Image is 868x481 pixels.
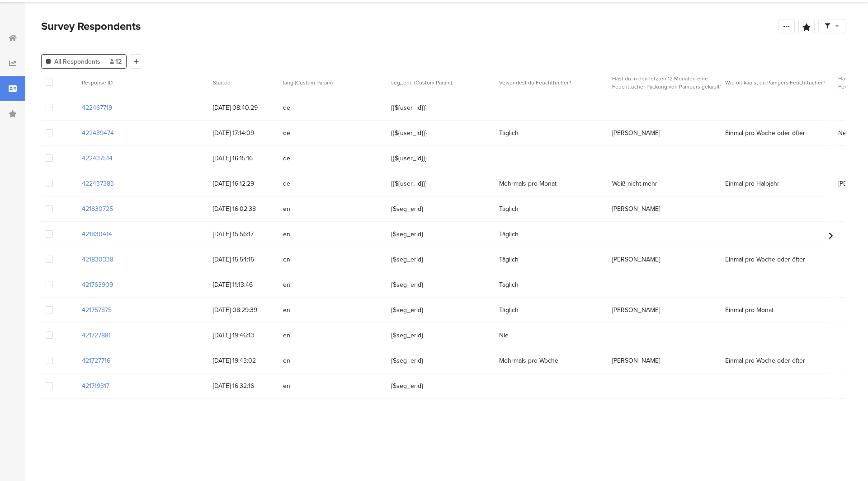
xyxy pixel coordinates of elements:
[725,255,805,264] span: Einmal pro Woche oder öfter
[283,381,382,391] span: en
[283,255,382,264] span: en
[213,381,274,391] span: [DATE] 16:32:16
[391,255,490,264] span: {$seg_erid}
[213,331,274,340] span: [DATE] 19:46:13
[725,128,805,138] span: Einmal pro Woche oder öfter
[499,229,519,239] span: Täglich
[82,204,113,214] section: 421830725
[725,356,805,365] span: Einmal pro Woche oder öfter
[213,280,274,290] span: [DATE] 11:13:46
[499,204,519,214] span: Täglich
[213,103,274,112] span: [DATE] 08:40:29
[391,229,490,239] span: {$seg_erid}
[82,179,114,188] section: 422437383
[499,255,519,264] span: Täglich
[82,128,114,138] section: 422439474
[612,75,725,91] section: Hast du in den letzten 12 Monaten eine Feuchttücher Packung von Pampers gekauft?
[82,103,112,112] section: 422467719
[283,128,382,138] span: de
[499,305,519,315] span: Täglich
[612,255,660,264] span: [PERSON_NAME]
[391,331,490,340] span: {$seg_erid}
[725,179,779,188] span: Einmal pro Halbjahr
[213,154,274,163] span: [DATE] 16:15:16
[283,305,382,315] span: en
[283,280,382,290] span: en
[213,128,274,138] span: [DATE] 17:14:09
[391,103,490,112] span: {{${user_id}}}
[391,204,490,214] span: {$seg_erid}
[391,154,490,163] span: {{${user_id}}}
[391,305,490,315] span: {$seg_erid}
[725,79,838,87] section: Wie oft kaufst du Pampers Feuchttücher?
[213,204,274,214] span: [DATE] 16:02:38
[213,79,231,87] span: Started
[499,79,612,87] section: Vewendest du Feuchttücher?
[82,154,113,163] section: 422437514
[54,57,100,66] span: All Respondents
[499,280,519,290] span: Täglich
[725,305,774,315] span: Einmal pro Monat
[283,331,382,340] span: en
[283,179,382,188] span: de
[82,79,113,87] span: Response ID
[391,179,490,188] span: {{${user_id}}}
[391,381,490,391] span: {$seg_erid}
[82,255,113,264] section: 421830338
[499,179,557,188] span: Mehrmals pro Monat
[391,128,490,138] span: {{${user_id}}}
[612,356,660,365] span: [PERSON_NAME]
[213,255,274,264] span: [DATE] 15:54:15
[110,57,122,66] span: 12
[82,356,110,365] section: 421727716
[612,204,660,214] span: [PERSON_NAME]
[82,331,111,340] section: 421727881
[612,305,660,315] span: [PERSON_NAME]
[391,280,490,290] span: {$seg_erid}
[213,305,274,315] span: [DATE] 08:29:39
[283,79,333,87] span: lang (Custom Param)
[283,356,382,365] span: en
[612,179,657,188] span: Weiß nicht mehr
[41,18,141,34] span: Survey Respondents
[283,204,382,214] span: en
[283,103,382,112] span: de
[82,381,109,391] section: 421719317
[213,179,274,188] span: [DATE] 16:12:29
[82,229,112,239] section: 421830414
[391,79,452,87] span: seg_erid (Custom Param)
[82,280,113,290] section: 421763909
[391,356,490,365] span: {$seg_erid}
[283,154,382,163] span: de
[499,128,519,138] span: Täglich
[612,128,660,138] span: [PERSON_NAME]
[499,331,509,340] span: Nie
[213,356,274,365] span: [DATE] 19:43:02
[283,229,382,239] span: en
[838,128,851,138] span: Nein
[499,356,558,365] span: Mehrmals pro Woche
[82,305,112,315] section: 421757875
[213,229,274,239] span: [DATE] 15:56:17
